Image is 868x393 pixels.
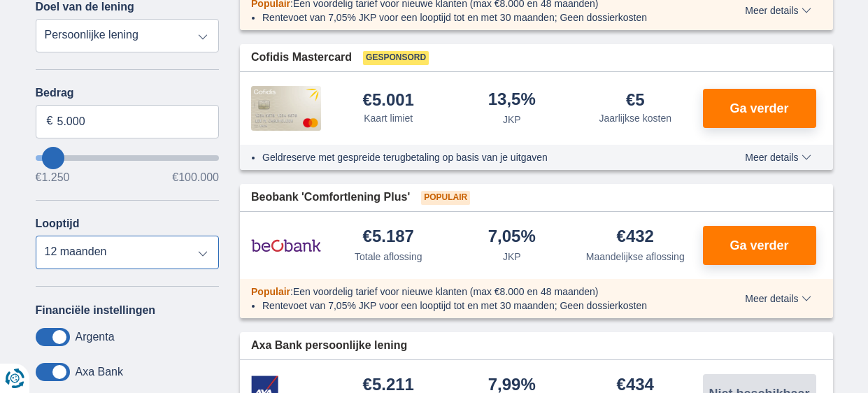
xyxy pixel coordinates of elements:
div: €5.001 [363,92,414,108]
label: Looptijd [36,217,80,230]
button: Ga verder [703,89,816,128]
div: 13,5% [488,91,536,110]
span: Axa Bank persoonlijke lening [251,338,407,354]
span: €1.250 [36,172,70,183]
button: Meer details [734,5,821,16]
div: JKP [503,250,521,264]
div: Jaarlijkse kosten [599,111,672,125]
input: wantToBorrow [36,155,220,161]
button: Meer details [734,152,821,163]
span: € [47,113,53,129]
button: Meer details [734,293,821,304]
label: Argenta [76,331,115,343]
span: Cofidis Mastercard [251,50,352,66]
li: Rentevoet van 7,05% JKP voor een looptijd tot en met 30 maanden; Geen dossierkosten [262,299,694,313]
span: Een voordelig tarief voor nieuwe klanten (max €8.000 en 48 maanden) [293,286,599,297]
button: Ga verder [703,226,816,265]
span: Beobank 'Comfortlening Plus' [251,190,410,206]
img: product.pl.alt Cofidis CC [251,86,321,131]
div: €5 [626,92,645,108]
li: Rentevoet van 7,05% JKP voor een looptijd tot en met 30 maanden; Geen dossierkosten [262,10,694,24]
label: Doel van de lening [36,1,134,13]
div: €5.187 [363,228,414,247]
div: Maandelijkse aflossing [586,250,685,264]
div: : [240,285,705,299]
label: Financiële instellingen [36,304,156,317]
div: JKP [503,113,521,127]
span: Meer details [745,6,811,15]
span: €100.000 [172,172,219,183]
span: Meer details [745,152,811,162]
li: Geldreserve met gespreide terugbetaling op basis van je uitgaven [262,150,694,164]
img: product.pl.alt Beobank [251,228,321,263]
span: Gesponsord [363,51,429,65]
span: Ga verder [730,239,788,252]
span: Meer details [745,294,811,303]
div: Kaart limiet [364,111,413,125]
label: Axa Bank [76,366,123,378]
div: 7,05% [488,228,536,247]
label: Bedrag [36,87,220,99]
span: Ga verder [730,102,788,115]
span: Populair [421,191,470,205]
span: Populair [251,286,290,297]
div: €432 [617,228,654,247]
div: Totale aflossing [355,250,422,264]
